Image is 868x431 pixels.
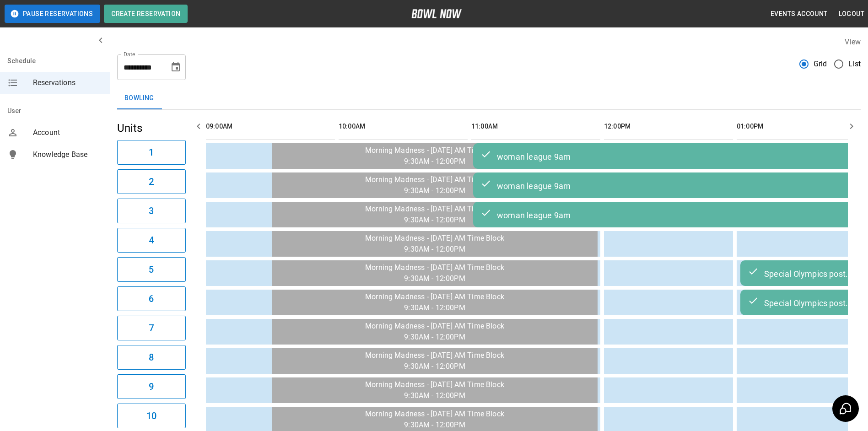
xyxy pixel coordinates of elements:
button: 7 [117,316,186,340]
h6: 7 [149,321,154,335]
span: Account [33,127,102,138]
button: 3 [117,199,186,223]
span: Reservations [33,77,102,88]
button: 4 [117,228,186,253]
h6: 1 [149,145,154,160]
h6: 6 [149,291,154,306]
h6: 5 [149,262,154,277]
h5: Units [117,121,186,135]
button: Logout [835,5,868,22]
button: 8 [117,345,186,370]
div: Special Olympics post bowl [748,297,863,308]
th: 10:00AM [339,113,468,140]
button: 10 [117,404,186,428]
th: 11:00AM [471,113,600,140]
th: 09:00AM [206,113,335,140]
div: woman league 9am [480,209,863,220]
div: inventory tabs [117,87,861,109]
span: List [848,59,861,70]
button: Create Reservation [104,5,188,23]
h6: 10 [146,409,156,423]
h6: 2 [149,174,154,189]
button: 5 [117,257,186,282]
div: woman league 9am [480,180,863,191]
th: 12:00PM [604,113,733,140]
button: Pause Reservations [5,5,100,23]
span: Knowledge Base [33,149,102,160]
button: 1 [117,140,186,165]
button: Choose date, selected date is Sep 26, 2025 [167,58,185,76]
span: Grid [814,59,827,70]
h6: 8 [149,350,154,365]
h6: 4 [149,233,154,248]
h6: 9 [149,379,154,394]
button: 6 [117,286,186,311]
img: logo [411,9,462,18]
button: Events Account [767,5,831,22]
button: Bowling [117,87,162,109]
label: View [845,38,861,46]
h6: 3 [149,204,154,218]
div: Special Olympics post bowl [748,268,863,279]
button: 2 [117,169,186,194]
div: woman league 9am [480,151,863,162]
button: 9 [117,374,186,399]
